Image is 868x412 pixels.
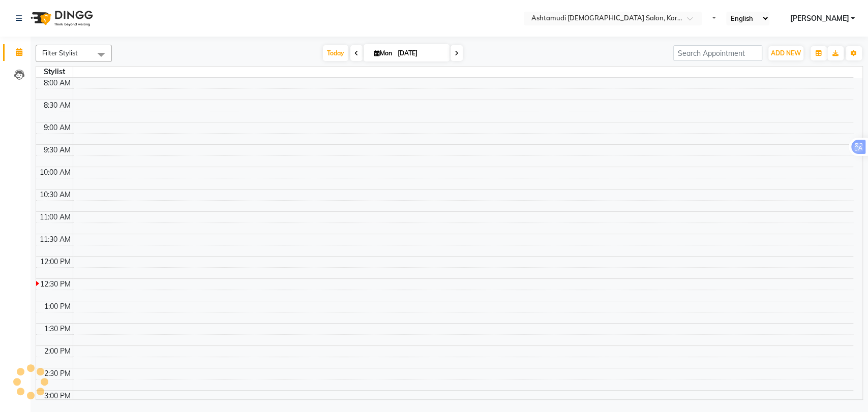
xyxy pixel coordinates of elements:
[42,100,73,111] div: 8:30 AM
[42,324,73,334] div: 1:30 PM
[38,189,73,200] div: 10:30 AM
[42,391,73,401] div: 3:00 PM
[768,46,803,60] button: ADD NEW
[36,67,73,77] div: Stylist
[38,279,73,290] div: 12:30 PM
[771,49,801,57] span: ADD NEW
[26,4,96,33] img: logo
[323,45,348,61] span: Today
[42,122,73,133] div: 9:00 AM
[38,234,73,245] div: 11:30 AM
[372,49,395,57] span: Mon
[42,368,73,379] div: 2:30 PM
[790,13,849,24] span: [PERSON_NAME]
[42,301,73,312] div: 1:00 PM
[673,45,762,61] input: Search Appointment
[38,257,73,267] div: 12:00 PM
[42,145,73,155] div: 9:30 AM
[42,346,73,357] div: 2:00 PM
[395,46,445,61] input: 2025-09-01
[38,167,73,178] div: 10:00 AM
[42,78,73,88] div: 8:00 AM
[42,49,78,57] span: Filter Stylist
[38,212,73,223] div: 11:00 AM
